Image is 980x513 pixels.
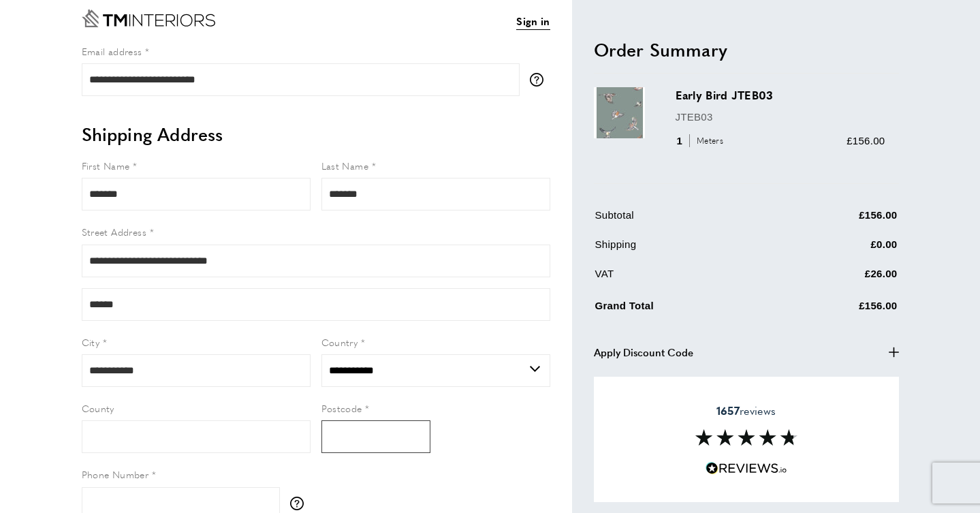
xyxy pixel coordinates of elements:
[847,134,885,146] span: £156.00
[82,467,149,481] span: Phone Number
[676,108,885,125] p: JTEB03
[594,343,693,360] span: Apply Discount Code
[516,13,550,30] a: Sign in
[689,134,727,147] span: Meters
[676,87,885,103] h3: Early Bird JTEB03
[321,159,369,172] span: Last Name
[594,373,701,390] span: Apply Order Comment
[595,236,778,262] td: Shipping
[706,462,787,475] img: Reviews.io 5 stars
[778,236,898,262] td: £0.00
[82,10,215,27] a: Go to Home page
[778,265,898,292] td: £26.00
[82,225,147,238] span: Street Address
[82,122,550,146] h2: Shipping Address
[321,401,362,415] span: Postcode
[290,497,311,510] button: More information
[82,335,100,349] span: City
[594,37,899,61] h2: Order Summary
[716,404,776,418] span: reviews
[595,206,778,233] td: Subtotal
[676,132,728,149] div: 1
[321,335,358,349] span: Country
[82,401,114,415] span: County
[716,403,740,418] strong: 1657
[530,73,550,87] button: More information
[778,294,898,324] td: £156.00
[595,294,778,324] td: Grand Total
[82,159,130,172] span: First Name
[594,87,645,138] img: Early Bird JTEB03
[778,206,898,233] td: £156.00
[595,265,778,292] td: VAT
[82,44,142,58] span: Email address
[695,429,797,446] img: Reviews section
